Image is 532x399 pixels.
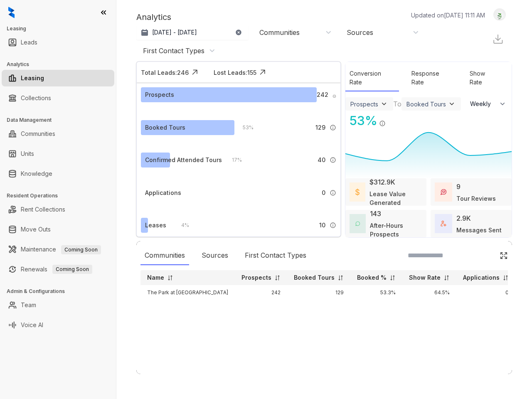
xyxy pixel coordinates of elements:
img: TourReviews [441,189,446,195]
td: 53.3% [350,285,402,300]
img: LeaseValue [355,188,360,196]
a: Units [21,145,34,162]
p: [DATE] - [DATE] [152,28,197,37]
div: 53 % [234,123,254,132]
div: First Contact Types [143,46,204,55]
img: Info [330,222,336,229]
p: Booked % [357,273,387,282]
td: 0 [456,285,515,300]
img: Info [330,124,336,131]
div: Prospects [350,101,378,108]
img: AfterHoursConversations [355,221,360,226]
div: To [393,99,401,109]
div: Response Rate [407,65,457,91]
div: Prospects [145,90,174,99]
img: ViewFilterArrow [380,100,388,108]
li: Renewals [2,261,114,278]
img: UserAvatar [494,10,505,19]
div: Sources [347,28,373,37]
li: Voice AI [2,317,114,333]
p: Updated on [DATE] 11:11 AM [411,11,485,20]
a: Team [21,297,36,313]
div: Leases [145,221,166,230]
span: 0 [322,188,325,197]
p: Analytics [136,11,171,23]
img: Click Icon [500,251,508,260]
img: Click Icon [386,113,398,125]
div: Applications [145,188,181,197]
span: 40 [318,155,325,165]
img: Info [330,157,336,163]
div: $312.9K [369,177,395,187]
p: Prospects [241,273,271,282]
p: Applications [463,273,500,282]
img: Click Icon [256,66,269,79]
img: sorting [502,275,509,281]
div: Booked Tours [406,101,446,108]
h3: Admin & Configurations [7,288,116,295]
a: Leads [21,34,37,51]
a: Rent Collections [21,201,65,218]
span: 129 [315,123,325,132]
div: Communities [259,28,300,37]
td: 242 [235,285,287,300]
div: Total Leads: 246 [141,68,189,77]
div: Tour Reviews [456,194,496,203]
a: Move Outs [21,221,51,238]
span: Coming Soon [61,245,101,254]
a: Communities [21,126,55,142]
div: Lost Leads: 155 [214,68,256,77]
div: 53 % [345,111,377,130]
img: sorting [274,275,281,281]
div: 17 % [224,155,242,165]
img: Info [332,94,336,98]
li: Leads [2,34,114,51]
li: Move Outs [2,221,114,238]
div: Conversion Rate [345,65,399,91]
li: Knowledge [2,165,114,182]
span: Weekly [470,100,495,108]
img: ViewFilterArrow [448,100,456,108]
span: 10 [319,221,325,230]
h3: Leasing [7,25,116,32]
div: 4 % [173,221,189,230]
div: After-Hours Prospects [370,221,422,239]
div: Sources [197,246,232,265]
div: Show Rate [465,65,503,91]
div: Communities [140,246,189,265]
img: TotalFum [441,221,446,227]
a: Knowledge [21,165,52,182]
span: 242 [317,90,328,99]
td: The Park at [GEOGRAPHIC_DATA] [140,285,235,300]
img: logo [8,7,15,18]
td: 129 [287,285,350,300]
p: Name [147,273,164,282]
span: Coming Soon [52,265,92,274]
img: Click Icon [189,66,201,79]
li: Leasing [2,70,114,86]
h3: Resident Operations [7,192,116,199]
td: 64.5% [402,285,456,300]
li: Team [2,297,114,313]
div: Lease Value Generated [369,190,422,207]
img: Download [492,33,504,45]
div: 143 [370,209,381,219]
img: sorting [167,275,173,281]
img: Info [379,120,386,127]
li: Maintenance [2,241,114,258]
div: Confirmed Attended Tours [145,155,222,165]
a: RenewalsComing Soon [21,261,92,278]
li: Rent Collections [2,201,114,218]
img: sorting [443,275,450,281]
img: Info [330,190,336,196]
a: Voice AI [21,317,43,333]
a: Leasing [21,70,44,86]
div: First Contact Types [241,246,310,265]
button: [DATE] - [DATE] [136,25,249,40]
img: SearchIcon [482,252,489,259]
p: Booked Tours [294,273,335,282]
div: 2.9K [456,213,471,223]
li: Units [2,145,114,162]
li: Collections [2,90,114,106]
li: Communities [2,126,114,142]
